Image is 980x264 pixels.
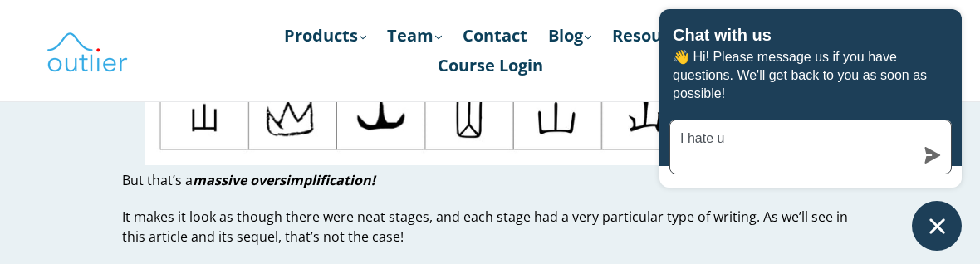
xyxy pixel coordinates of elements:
[654,9,967,251] inbox-online-store-chat: Shopify online store chat
[46,27,129,75] img: Outlier Linguistics
[540,21,600,51] a: Blog
[122,208,848,246] span: It makes it look as though there were neat stages, and each stage had a very particular type of w...
[454,21,536,51] a: Contact
[379,21,450,51] a: Team
[604,21,704,51] a: Resources
[193,171,375,189] i: massive oversimplification!
[429,51,551,81] a: Course Login
[122,171,193,189] span: But that’s a
[276,21,375,51] a: Products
